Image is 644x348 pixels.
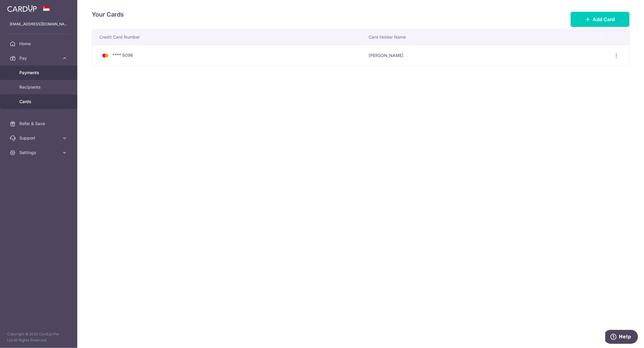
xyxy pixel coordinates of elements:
[19,41,59,47] span: Home
[364,45,606,66] td: [PERSON_NAME]
[92,10,124,19] h4: Your Cards
[19,84,59,90] span: Recipients
[7,5,37,12] img: CardUp
[14,4,26,10] span: Help
[92,29,364,45] th: Credit Card Number
[19,70,59,76] span: Payments
[19,55,59,61] span: Pay
[19,99,59,105] span: Cards
[571,12,630,27] button: Add Card
[10,21,68,27] p: [EMAIL_ADDRESS][DOMAIN_NAME]
[364,29,606,45] th: Card Holder Name
[593,16,615,23] span: Add Card
[19,150,59,156] span: Settings
[19,121,59,127] span: Refer & Save
[19,135,59,141] span: Support
[605,330,638,345] iframe: Opens a widget where you can find more information
[99,52,111,59] img: Bank Card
